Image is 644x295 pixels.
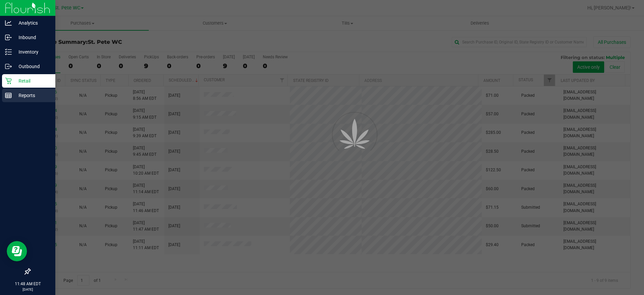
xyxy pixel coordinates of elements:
[12,77,52,85] p: Retail
[3,287,52,292] p: [DATE]
[5,34,12,41] inline-svg: Inbound
[5,49,12,55] inline-svg: Inventory
[12,33,52,41] p: Inbound
[12,48,52,56] p: Inventory
[5,78,12,84] inline-svg: Retail
[12,19,52,27] p: Analytics
[3,281,52,287] p: 11:48 AM EDT
[5,63,12,70] inline-svg: Outbound
[5,92,12,99] inline-svg: Reports
[7,241,27,261] iframe: Resource center
[12,91,52,99] p: Reports
[12,62,52,70] p: Outbound
[5,20,12,26] inline-svg: Analytics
